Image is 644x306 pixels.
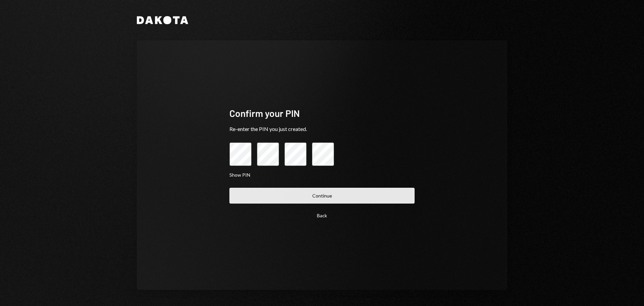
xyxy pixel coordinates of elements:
div: Confirm your PIN [229,107,415,120]
div: Re-enter the PIN you just created. [229,125,415,133]
button: Continue [229,188,415,204]
input: pin code 4 of 4 [312,142,334,166]
input: pin code 2 of 4 [257,142,279,166]
input: pin code 1 of 4 [229,142,252,166]
button: Show PIN [229,172,250,178]
button: Back [229,208,415,223]
input: pin code 3 of 4 [284,142,307,166]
